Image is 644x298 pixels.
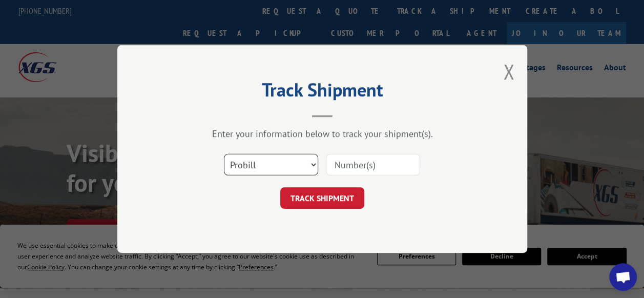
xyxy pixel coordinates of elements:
div: Open chat [609,263,637,291]
input: Number(s) [326,154,420,175]
button: TRACK SHIPMENT [280,187,364,209]
div: Enter your information below to track your shipment(s). [169,128,476,140]
button: Close modal [503,58,514,85]
h2: Track Shipment [169,83,476,102]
